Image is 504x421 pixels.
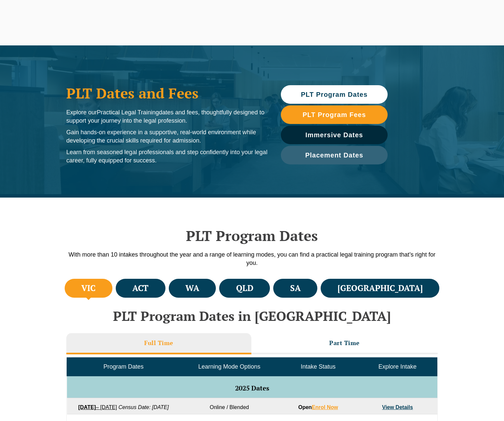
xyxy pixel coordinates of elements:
h4: ACT [132,283,149,294]
h4: QLD [236,283,253,294]
span: Program Dates [103,363,144,370]
p: Gain hands-on experience in a supportive, real-world environment while developing the crucial ski... [66,128,268,145]
a: View Details [382,404,413,410]
h4: VIC [81,283,95,294]
span: PLT Program Fees [302,111,366,118]
span: PLT Program Dates [301,91,367,98]
span: 2025 Dates [235,384,269,392]
span: Learning Mode Options [198,363,260,370]
span: Intake Status [301,363,336,370]
a: Placement Dates [281,146,388,164]
span: Immersive Dates [305,132,363,138]
h4: SA [290,283,301,294]
td: Online / Blended [180,398,278,414]
a: Enrol Now [312,404,338,410]
span: Practical Legal Training [97,109,159,116]
h3: Full Time [144,339,173,347]
h4: [GEOGRAPHIC_DATA] [338,283,423,294]
span: Placement Dates [305,152,363,158]
h2: PLT Program Dates [63,227,441,244]
a: Immersive Dates [281,126,388,144]
p: With more than 10 intakes throughout the year and a range of learning modes, you can find a pract... [63,251,441,267]
p: Explore our dates and fees, thoughtfully designed to support your journey into the legal profession. [66,108,268,125]
h2: PLT Program Dates in [GEOGRAPHIC_DATA] [63,309,441,323]
p: Learn from seasoned legal professionals and step confidently into your legal career, fully equipp... [66,148,268,165]
a: [DATE]– [DATE] [78,404,117,410]
span: Explore Intake [378,363,416,370]
h3: Part Time [329,339,360,347]
h4: WA [185,283,199,294]
em: Census Date: [DATE] [118,404,169,410]
a: PLT Program Dates [281,85,388,104]
a: PLT Program Fees [281,105,388,124]
strong: [DATE] [78,404,96,410]
strong: Open [298,404,338,410]
h1: PLT Dates and Fees [66,85,268,101]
